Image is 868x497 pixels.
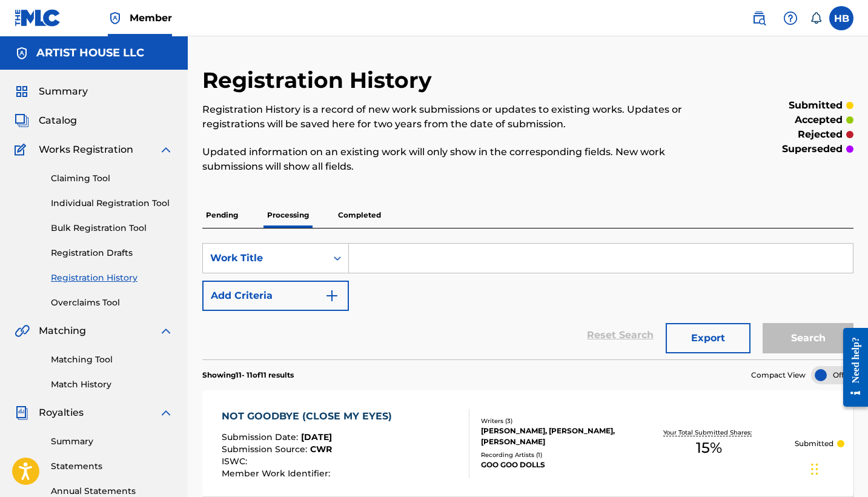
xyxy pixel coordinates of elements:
img: expand [159,405,173,420]
a: Registration History [51,272,173,284]
div: Help [778,6,803,30]
span: Member Work Identifier : [222,468,333,479]
span: Submission Source : [222,444,310,455]
p: Processing [263,202,313,228]
span: Summary [39,84,88,99]
a: CatalogCatalog [15,113,77,128]
div: NOT GOODBYE (CLOSE MY EYES) [222,409,398,424]
iframe: Resource Center [834,318,868,418]
span: ISWC : [222,456,250,467]
div: User Menu [829,6,853,30]
a: Statements [51,460,173,473]
img: help [783,11,798,25]
a: NOT GOODBYE (CLOSE MY EYES)Submission Date:[DATE]Submission Source:CWRISWC:Member Work Identifier... [202,390,853,496]
img: Accounts [15,46,29,61]
img: expand [159,142,173,157]
img: Catalog [15,113,29,128]
div: Writers ( 3 ) [481,416,624,425]
h5: ARTIST HOUSE LLC [36,46,144,60]
img: Summary [15,84,29,99]
p: Submitted [795,438,833,449]
img: Top Rightsholder [108,11,122,25]
form: Search Form [202,243,853,359]
p: Showing 11 - 11 of 11 results [202,370,294,381]
p: accepted [795,113,843,127]
span: CWR [310,444,332,455]
div: Recording Artists ( 1 ) [481,450,624,459]
p: superseded [782,142,843,156]
div: Drag [811,451,818,487]
img: search [752,11,766,25]
span: Works Registration [39,142,133,157]
img: Works Registration [15,142,30,157]
iframe: Chat Widget [807,439,868,497]
p: Pending [202,202,242,228]
span: Royalties [39,405,84,420]
div: GOO GOO DOLLS [481,459,624,470]
img: MLC Logo [15,9,61,27]
h2: Registration History [202,67,438,94]
button: Add Criteria [202,281,349,311]
a: Summary [51,435,173,448]
span: Catalog [39,113,77,128]
span: Matching [39,324,86,338]
a: Public Search [747,6,771,30]
div: [PERSON_NAME], [PERSON_NAME], [PERSON_NAME] [481,425,624,447]
div: Work Title [210,251,319,265]
span: Member [130,11,172,25]
a: SummarySummary [15,84,88,99]
p: submitted [789,98,843,113]
span: Submission Date : [222,432,301,442]
p: Updated information on an existing work will only show in the corresponding fields. New work subm... [202,145,704,174]
span: Compact View [751,370,806,381]
img: expand [159,324,173,338]
img: 9d2ae6d4665cec9f34b9.svg [325,289,339,303]
div: Notifications [810,12,822,24]
p: Registration History is a record of new work submissions or updates to existing works. Updates or... [202,102,704,132]
p: Completed [334,202,385,228]
img: Matching [15,324,30,338]
button: Export [666,323,750,353]
a: Match History [51,378,173,391]
a: Bulk Registration Tool [51,222,173,235]
p: rejected [798,127,843,142]
a: Overclaims Tool [51,296,173,309]
img: Royalties [15,405,29,420]
span: [DATE] [301,432,332,442]
span: 15 % [696,437,722,459]
a: Individual Registration Tool [51,197,173,210]
a: Registration Drafts [51,247,173,259]
a: Claiming Tool [51,172,173,185]
p: Your Total Submitted Shares: [663,428,755,437]
a: Matching Tool [51,353,173,366]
